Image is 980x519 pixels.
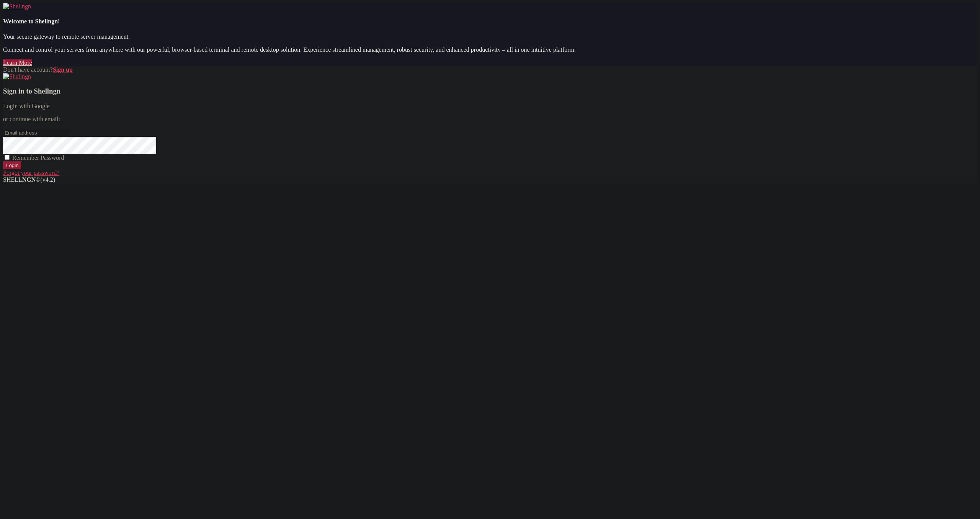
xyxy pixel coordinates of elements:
[3,59,32,66] a: Learn More
[12,154,64,161] span: Remember Password
[3,116,977,123] p: or continue with email:
[41,176,56,183] span: 4.2.0
[3,87,977,95] h3: Sign in to Shellngn
[3,103,50,109] a: Login with Google
[3,3,31,10] img: Shellngn
[3,176,55,183] span: SHELL ©
[3,129,71,137] input: Email address
[3,33,977,40] p: Your secure gateway to remote server management.
[3,46,977,53] p: Connect and control your servers from anywhere with our powerful, browser-based terminal and remo...
[5,155,10,160] input: Remember Password
[3,73,31,80] img: Shellngn
[22,176,36,183] b: NGN
[3,66,977,73] div: Don't have account?
[3,161,22,169] input: Login
[53,66,73,73] a: Sign up
[3,169,59,176] a: Forgot your password?
[3,18,977,25] h4: Welcome to Shellngn!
